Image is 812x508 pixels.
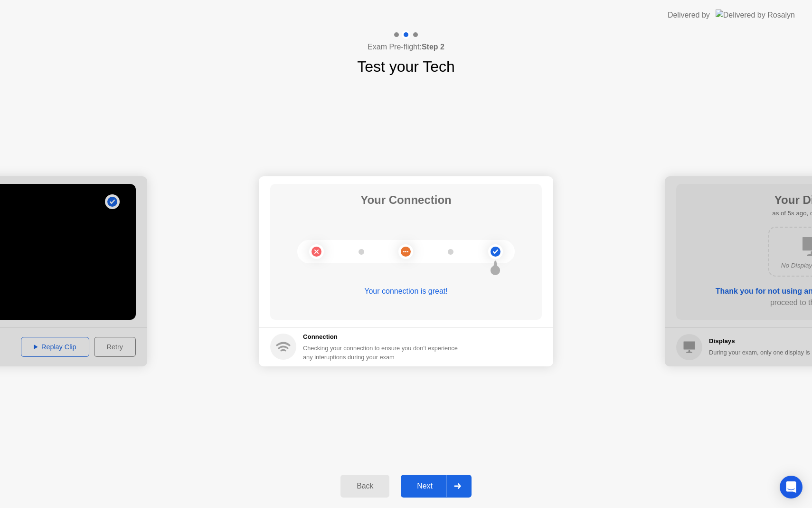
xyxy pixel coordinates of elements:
div: Next [404,482,446,490]
h1: Test your Tech [357,55,455,78]
div: Open Intercom Messenger [780,476,803,498]
div: Back [343,482,387,490]
div: Delivered by [668,10,710,21]
img: Delivered by Rosalyn [716,10,795,20]
h4: Exam Pre-flight: [368,41,444,53]
h5: Connection [303,332,463,342]
div: Your connection is great! [270,286,542,297]
button: Next [401,475,472,498]
b: Step 2 [422,43,444,51]
h1: Your Connection [360,192,452,209]
div: Checking your connection to ensure you don’t experience any interuptions during your exam [303,344,463,362]
button: Back [340,475,389,498]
